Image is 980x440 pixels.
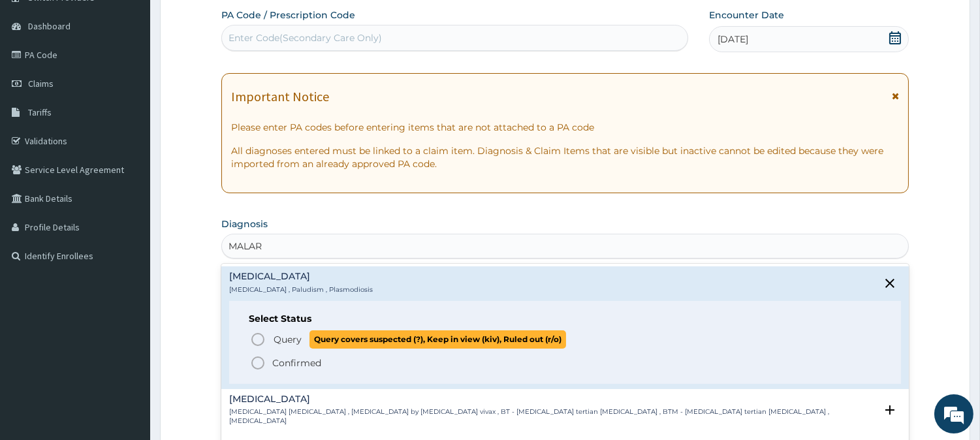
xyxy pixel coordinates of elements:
[221,8,355,22] label: PA Code / Prescription Code
[68,73,219,90] div: Chat with us now
[229,272,373,281] h4: [MEDICAL_DATA]
[250,355,266,371] i: status option filled
[24,65,53,98] img: d_794563401_company_1708531726252_794563401
[231,144,899,170] p: All diagnoses entered must be linked to a claim item. Diagnosis & Claim Items that are visible bu...
[229,407,876,426] p: [MEDICAL_DATA] [MEDICAL_DATA] , [MEDICAL_DATA] by [MEDICAL_DATA] vivax , BT - [MEDICAL_DATA] tert...
[250,332,266,347] i: status option query
[221,217,268,230] label: Diagnosis
[274,333,302,346] span: Query
[249,314,881,324] h6: Select Status
[309,330,566,348] span: Query covers suspected (?), Keep in view (kiv), Ruled out (r/o)
[28,78,54,89] span: Claims
[709,8,784,22] label: Encounter Date
[229,394,876,404] h4: [MEDICAL_DATA]
[231,121,899,134] p: Please enter PA codes before entering items that are not attached to a PA code
[76,135,180,267] span: We're online!
[229,31,382,44] div: Enter Code(Secondary Care Only)
[882,402,898,418] i: open select status
[231,89,329,104] h1: Important Notice
[28,20,71,32] span: Dashboard
[272,356,321,369] p: Confirmed
[718,33,748,46] span: [DATE]
[229,285,373,294] p: [MEDICAL_DATA] , Paludism , Plasmodiosis
[882,275,898,291] i: close select status
[28,106,52,118] span: Tariffs
[214,7,245,38] div: Minimize live chat window
[7,298,249,343] textarea: Type your message and hit 'Enter'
